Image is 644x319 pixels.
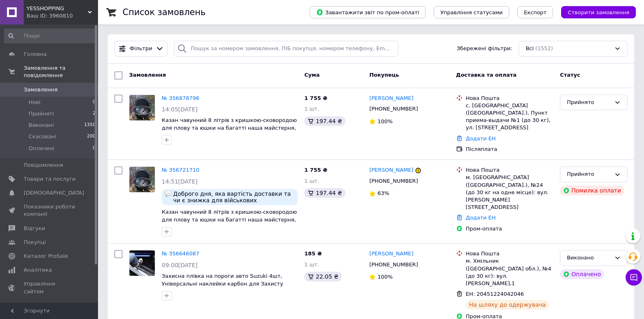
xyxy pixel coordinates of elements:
[24,225,45,232] span: Відгуки
[174,41,399,57] input: Пошук за номером замовлення, ПІБ покупця, номером телефону, Email, номером накладної
[310,6,426,18] button: Завантажити звіт по пром-оплаті
[561,6,636,18] button: Створити замовлення
[27,5,88,12] span: YESSHOPPING
[304,72,319,78] span: Cума
[129,250,155,276] a: Фото товару
[369,166,413,174] a: [PERSON_NAME]
[24,266,52,274] span: Аналітика
[27,12,98,20] div: Ваш ID: 3960810
[24,51,47,58] span: Головна
[162,178,198,185] span: 14:51[DATE]
[466,146,554,153] div: Післяплата
[123,7,205,17] h1: Список замовлень
[93,145,96,152] span: 0
[165,191,172,197] img: :speech_balloon:
[369,72,399,78] span: Покупець
[466,102,554,132] div: с. [GEOGRAPHIC_DATA] ([GEOGRAPHIC_DATA].), Пункт приема-выдачи №1 (до 30 кг), ул. [STREET_ADDRESS]
[466,300,549,310] div: На шляху до одержувача
[129,166,155,193] a: Фото товару
[377,118,392,124] span: 100%
[304,116,345,126] div: 197.44 ₴
[24,64,98,79] span: Замовлення та повідомлення
[466,95,554,102] div: Нова Пошта
[369,250,413,258] a: [PERSON_NAME]
[24,203,76,218] span: Показники роботи компанії
[567,170,611,179] div: Прийнято
[304,95,327,101] span: 1 755 ₴
[162,106,198,113] span: 14:05[DATE]
[560,269,604,279] div: Оплачено
[553,9,636,15] a: Створити замовлення
[162,95,199,101] a: № 356878796
[29,99,40,106] span: Нові
[369,95,413,102] a: [PERSON_NAME]
[4,29,96,43] input: Пошук
[304,178,319,184] span: 1 шт.
[29,110,54,117] span: Прийняті
[173,191,294,204] span: Доброго дня, яка вартість доставки та чи є знижка для військових
[93,99,96,106] span: 0
[466,135,496,142] a: Додати ЕН
[129,95,155,120] img: Фото товару
[29,122,54,129] span: Виконані
[368,104,419,114] div: [PHONE_NUMBER]
[626,269,642,286] button: Чат з покупцем
[162,262,198,268] span: 09:00[DATE]
[87,133,96,140] span: 200
[84,122,96,129] span: 1350
[162,273,283,294] a: Захисна плівка на пороги авто Suzuki 4шт, Універсальні наклейки карбон для Захисту порогів автомо...
[304,261,319,268] span: 1 шт.
[560,72,580,78] span: Статус
[24,302,76,317] span: Гаманець компанії
[24,280,76,295] span: Управління сайтом
[434,6,509,18] button: Управління статусами
[93,110,96,117] span: 2
[24,86,58,93] span: Замовлення
[466,291,524,297] span: ЕН: 20451224042046
[24,253,68,260] span: Каталог ProSale
[457,45,512,53] span: Збережені фільтри:
[456,72,517,78] span: Доставка та оплата
[129,95,155,121] a: Фото товару
[535,45,553,51] span: (1552)
[567,254,611,262] div: Виконано
[162,167,199,173] a: № 356721710
[304,250,322,257] span: 185 ₴
[129,167,155,192] img: Фото товару
[368,259,419,270] div: [PHONE_NUMBER]
[466,215,496,221] a: Додати ЕН
[466,225,554,233] div: Пром-оплата
[526,45,534,53] span: Всі
[377,190,389,196] span: 63%
[304,106,319,112] span: 1 шт.
[440,9,503,16] span: Управління статусами
[29,133,56,140] span: Скасовані
[316,9,419,16] span: Завантажити звіт по пром-оплаті
[466,166,554,174] div: Нова Пошта
[24,239,46,246] span: Покупці
[24,189,84,197] span: [DEMOGRAPHIC_DATA]
[304,188,345,198] div: 197.44 ₴
[524,9,547,16] span: Експорт
[24,162,63,169] span: Повідомлення
[567,98,611,107] div: Прийнято
[304,167,327,173] span: 1 755 ₴
[130,45,152,53] span: Фільтри
[466,174,554,211] div: м. [GEOGRAPHIC_DATA] ([GEOGRAPHIC_DATA].), №24 (до 30 кг на одне місце): вул. [PERSON_NAME][STREE...
[304,272,341,281] div: 22.05 ₴
[517,6,553,18] button: Експорт
[24,175,76,183] span: Товари та послуги
[560,186,624,195] div: Помилка оплати
[129,72,166,78] span: Замовлення
[568,9,629,16] span: Створити замовлення
[466,257,554,287] div: м. Хмільник ([GEOGRAPHIC_DATA] обл.), №4 (до 30 кг): вул. [PERSON_NAME],1
[162,209,297,230] a: Казан чавунний 8 літрів з кришкою-сковородою для плову та юшки на багатті наша майстерня, Казан т...
[162,117,297,138] a: Казан чавунний 8 літрів з кришкою-сковородою для плову та юшки на багатті наша майстерня, Казан т...
[162,250,199,257] a: № 356646087
[368,176,419,186] div: [PHONE_NUMBER]
[129,250,155,276] img: Фото товару
[29,145,54,152] span: Оплачені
